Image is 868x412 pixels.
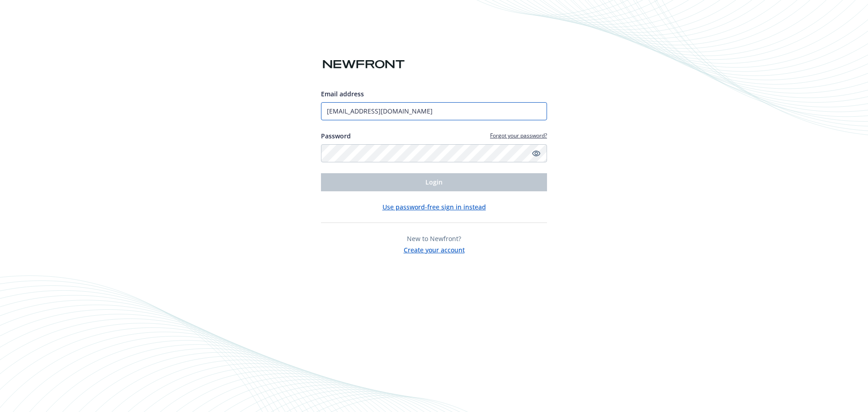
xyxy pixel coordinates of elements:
input: Enter your password [321,144,547,162]
a: Show password [531,148,542,159]
img: Newfront logo [321,57,406,72]
a: Forgot your password? [490,132,547,139]
button: Create your account [404,243,465,255]
input: Enter your email [321,102,547,120]
span: New to Newfront? [407,234,461,243]
button: Login [321,173,547,191]
span: Email address [321,90,364,98]
label: Password [321,131,351,141]
span: Login [425,178,443,186]
button: Use password-free sign in instead [382,202,486,212]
